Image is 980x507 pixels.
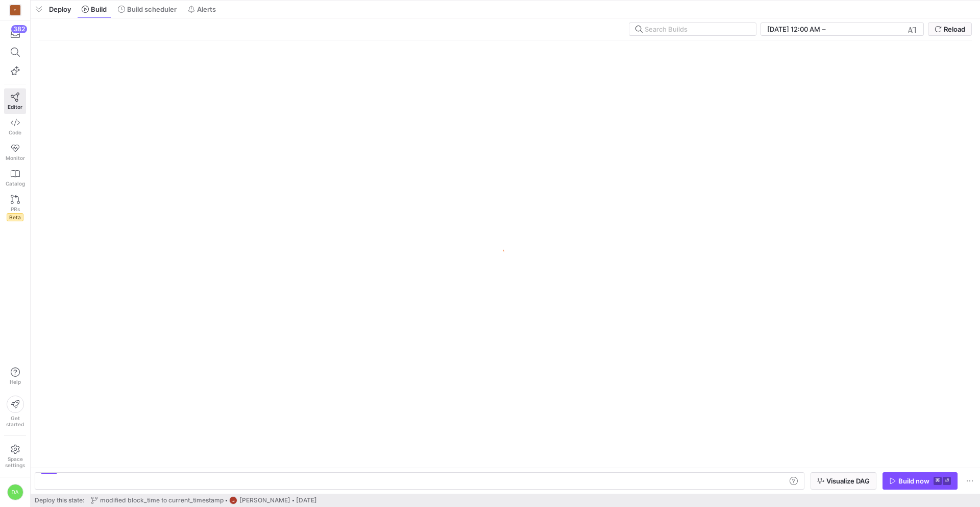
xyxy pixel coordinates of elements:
[10,5,20,15] div: C
[296,497,317,504] span: [DATE]
[4,391,26,431] button: Getstarted
[7,484,23,500] div: DA
[4,165,26,191] a: Catalog
[9,129,21,135] span: Code
[6,415,24,427] span: Get started
[6,180,25,187] span: Catalog
[9,379,21,385] span: Help
[4,114,26,140] a: Code
[4,88,26,114] a: Editor
[6,155,25,161] span: Monitor
[11,206,20,212] span: PRs
[4,25,26,43] button: 382
[7,213,23,221] span: Beta
[100,497,224,504] span: modified block_time to current_timestamp
[4,363,26,389] button: Help
[5,456,25,468] span: Space settings
[4,440,26,473] a: Spacesettings
[4,191,26,225] a: PRsBeta
[88,494,320,507] button: modified block_time to current_timestampLZ[PERSON_NAME][DATE]
[11,25,27,33] div: 382
[4,2,26,19] a: C
[8,104,22,110] span: Editor
[239,497,290,504] span: [PERSON_NAME]
[4,140,26,165] a: Monitor
[229,496,237,504] div: LZ
[4,481,26,503] button: DA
